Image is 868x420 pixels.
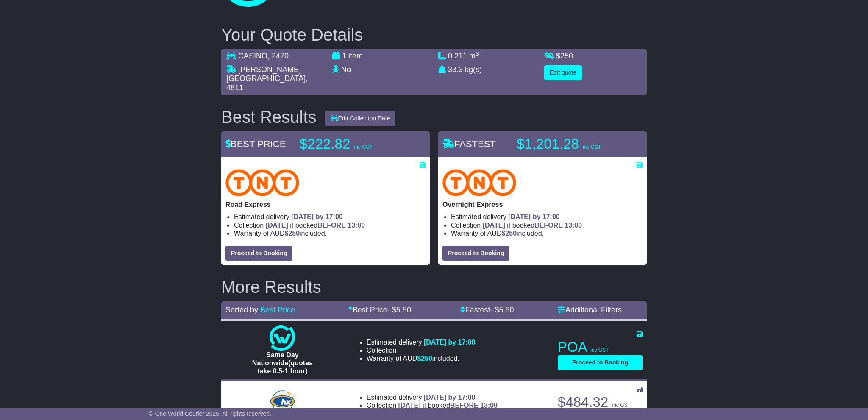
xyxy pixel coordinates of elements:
button: Edit Collection Date [325,111,396,126]
span: 250 [421,355,432,362]
span: inc GST [354,144,372,150]
span: BEFORE [450,402,479,409]
li: Estimated delivery [367,338,476,346]
span: $ [556,52,573,60]
span: [DATE] by 17:00 [508,213,560,220]
div: Best Results [217,108,321,126]
span: BEST PRICE [225,139,286,149]
a: Best Price [260,306,295,314]
span: BEFORE [317,222,346,229]
span: [DATE] by 17:00 [424,394,476,401]
span: 13:00 [348,222,365,229]
span: [DATE] by 17:00 [424,339,476,346]
span: 13:00 [480,402,498,409]
span: [DATE] [483,222,505,229]
span: 5.50 [396,306,411,314]
span: kg(s) [465,65,482,74]
span: - $ [490,306,514,314]
span: , 4811 [226,74,308,92]
p: POA [558,339,643,356]
span: 250 [505,230,517,237]
p: $1,201.28 [517,136,623,153]
button: Edit quote [544,65,582,80]
span: - $ [387,306,411,314]
span: 250 [288,230,300,237]
li: Collection [367,346,476,354]
button: Proceed to Booking [225,246,292,261]
span: FASTEST [442,139,496,149]
span: if booked [483,222,582,229]
a: Fastest- $5.50 [460,306,514,314]
span: 33.3 [448,65,463,74]
span: if booked [398,402,498,409]
a: Best Price- $5.50 [348,306,411,314]
span: © One World Courier 2025. All rights reserved. [149,410,271,417]
span: CASINO [238,52,267,60]
li: Estimated delivery [234,213,426,221]
span: [PERSON_NAME][GEOGRAPHIC_DATA] [226,65,306,83]
span: , 2470 [267,52,289,60]
button: Proceed to Booking [558,355,643,370]
span: [DATE] [266,222,288,229]
img: TNT Domestic: Overnight Express [442,169,516,196]
span: 250 [560,52,573,60]
p: $484.32 [558,394,643,411]
li: Estimated delivery [451,213,643,221]
span: if booked [266,222,365,229]
span: 13:00 [565,222,582,229]
span: [DATE] by 17:00 [291,213,343,220]
span: $ [284,230,300,237]
p: Overnight Express [442,200,643,209]
a: Additional Filters [558,306,622,314]
p: $222.82 [300,136,406,153]
li: Warranty of AUD included. [234,229,426,237]
h2: Your Quote Details [221,25,647,44]
img: TNT Domestic: Road Express [225,169,299,196]
h2: More Results [221,278,647,296]
li: Warranty of AUD included. [451,229,643,237]
span: 1 [342,52,346,60]
li: Collection [367,401,498,409]
span: Sorted by [225,306,258,314]
sup: 3 [476,50,479,57]
span: inc GST [590,347,609,353]
span: 0.211 [448,52,467,60]
span: inc GST [612,402,630,408]
img: One World Courier: Same Day Nationwide(quotes take 0.5-1 hour) [270,325,295,351]
span: [DATE] [398,402,421,409]
span: Same Day Nationwide(quotes take 0.5-1 hour) [252,351,313,375]
img: Hunter Express: Road Express [268,389,296,414]
span: m [469,52,479,60]
button: Proceed to Booking [442,246,509,261]
li: Warranty of AUD included. [367,354,476,362]
span: No [341,65,351,74]
span: $ [417,355,432,362]
li: Collection [234,221,426,229]
li: Collection [451,221,643,229]
span: item [348,52,363,60]
span: inc GST [583,144,601,150]
span: BEFORE [534,222,563,229]
span: 5.50 [499,306,514,314]
span: $ [501,230,517,237]
p: Road Express [225,200,426,209]
li: Estimated delivery [367,393,498,401]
